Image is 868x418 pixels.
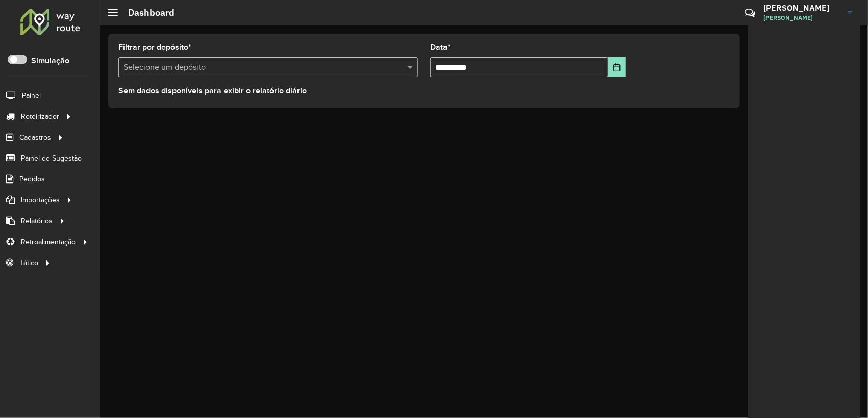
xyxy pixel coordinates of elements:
[118,85,307,97] label: Sem dados disponíveis para exibir o relatório diário
[19,257,38,268] span: Tático
[21,111,59,122] span: Roteirizador
[19,132,51,143] span: Cadastros
[118,7,175,18] h2: Dashboard
[763,13,840,22] span: [PERSON_NAME]
[608,57,626,77] button: Choose Date
[763,3,840,13] h3: [PERSON_NAME]
[21,195,60,205] span: Importações
[21,237,76,247] span: Retroalimentação
[21,153,82,164] span: Painel de Sugestão
[739,2,761,24] a: Contato Rápido
[19,174,45,185] span: Pedidos
[31,55,69,67] label: Simulação
[118,41,191,54] label: Filtrar por depósito
[430,41,451,54] label: Data
[22,90,41,101] span: Painel
[21,216,53,226] span: Relatórios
